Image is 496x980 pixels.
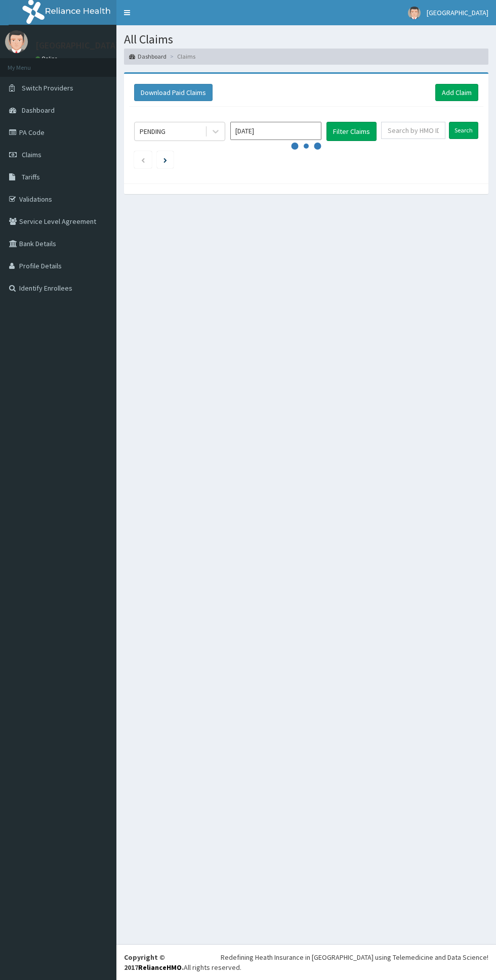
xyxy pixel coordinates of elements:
[140,126,166,136] div: PENDING
[449,122,478,139] input: Search
[134,84,213,101] button: Download Paid Claims
[435,84,478,101] a: Add Claim
[129,52,167,61] a: Dashboard
[116,944,496,980] footer: All rights reserved.
[141,155,145,164] a: Previous page
[168,52,195,61] li: Claims
[291,131,321,161] svg: audio-loading
[163,155,167,164] a: Next page
[124,33,488,46] h1: All Claims
[22,150,42,159] span: Claims
[124,953,184,972] strong: Copyright © 2017 .
[326,122,377,141] button: Filter Claims
[22,106,55,115] span: Dashboard
[427,8,488,17] span: [GEOGRAPHIC_DATA]
[221,952,488,962] div: Redefining Heath Insurance in [GEOGRAPHIC_DATA] using Telemedicine and Data Science!
[5,30,28,53] img: User Image
[22,83,73,92] span: Switch Providers
[22,172,40,181] span: Tariffs
[381,122,445,139] input: Search by HMO ID
[35,41,119,50] p: [GEOGRAPHIC_DATA]
[230,122,321,140] input: Select Month and Year
[408,7,421,19] img: User Image
[35,55,60,62] a: Online
[138,963,182,972] a: RelianceHMO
